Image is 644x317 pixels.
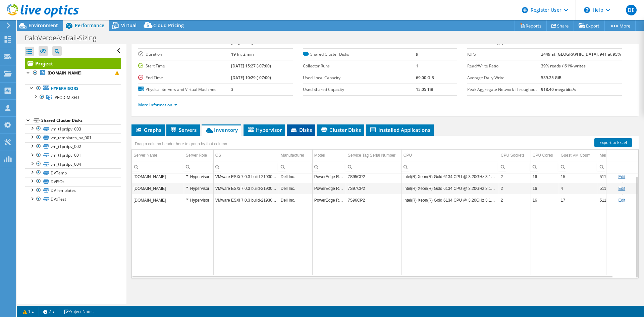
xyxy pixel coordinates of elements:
[369,126,430,133] span: Installed Applications
[184,150,213,161] td: Server Role Column
[25,58,121,69] a: Project
[184,194,213,206] td: Column Server Role, Value Hypervisor
[170,126,197,133] span: Servers
[25,142,121,151] a: vm_t1prdpv_002
[531,150,559,161] td: CPU Cores Column
[499,161,531,173] td: Column CPU Sockets, Filter cell
[499,150,531,161] td: CPU Sockets Column
[346,161,401,173] td: Column Service Tag Serial Number, Filter cell
[559,161,598,173] td: Column Guest VM Count, Filter cell
[247,126,282,133] span: Hypervisor
[41,116,121,124] div: Shared Cluster Disks
[531,182,559,194] td: Column CPU Cores, Value 16
[541,51,621,57] b: 2449 at [GEOGRAPHIC_DATA], 941 at 95%
[467,51,541,58] label: IOPS
[531,161,559,173] td: Column CPU Cores, Filter cell
[25,69,121,77] a: [DOMAIN_NAME]
[231,75,271,81] b: [DATE] 10:29 (-07:00)
[215,151,221,159] div: OS
[533,151,553,159] div: CPU Cores
[25,133,121,142] a: vm_templates_pv_001
[59,307,98,316] a: Project Notes
[132,171,184,182] td: Column Server Name, Value esxzzpvmixed301.apsc.com
[213,182,279,194] td: Column OS, Value VMware ESXi 7.0.3 build-21930508
[604,20,636,31] a: More
[231,87,233,92] b: 3
[184,161,213,173] td: Column Server Role, Filter cell
[25,160,121,168] a: vm_t1prdpv_004
[25,195,121,204] a: DVxTest
[186,184,212,193] div: Hypervisor
[132,161,184,173] td: Column Server Name, Filter cell
[561,151,591,159] div: Guest VM Count
[133,151,157,159] div: Server Name
[416,87,433,92] b: 15.05 TiB
[404,151,412,159] div: CPU
[186,173,212,181] div: Hypervisor
[25,177,121,186] a: DVISOs
[25,168,121,177] a: DVTemp
[598,150,622,161] td: Memory Column
[559,171,598,182] td: Column Guest VM Count, Value 15
[541,75,561,81] b: 539.25 GiB
[600,151,614,159] div: Memory
[25,84,121,93] a: Hypervisors
[499,182,531,194] td: Column CPU Sockets, Value 2
[121,22,137,29] span: Virtual
[346,182,401,194] td: Column Service Tag Serial Number, Value 7S97CP2
[312,150,346,161] td: Model Column
[598,171,622,182] td: Column Memory, Value 511.69 GiB
[314,151,325,159] div: Model
[279,150,312,161] td: Manufacturer Column
[618,174,625,179] a: Edit
[29,22,58,29] span: Environment
[279,194,312,206] td: Column Manufacturer, Value Dell Inc.
[598,194,622,206] td: Column Memory, Value 511.69 GiB
[213,150,279,161] td: OS Column
[416,51,418,57] b: 9
[279,161,312,173] td: Column Manufacturer, Filter cell
[467,63,541,69] label: Read/Write Ratio
[184,182,213,194] td: Column Server Role, Value Hypervisor
[416,75,434,81] b: 69.00 GiB
[303,63,416,69] label: Collector Runs
[25,151,121,160] a: vm_t1prdpv_001
[25,124,121,133] a: vm_t1prdpv_003
[25,93,121,102] a: PROD-MIXED
[499,194,531,206] td: Column CPU Sockets, Value 2
[213,194,279,206] td: Column OS, Value VMware ESXi 7.0.3 build-21930508
[416,40,418,45] b: 3
[131,136,639,278] div: Data grid
[138,63,231,69] label: Start Time
[48,70,82,76] b: [DOMAIN_NAME]
[346,171,401,182] td: Column Service Tag Serial Number, Value 7S95CP2
[401,182,499,194] td: Column CPU, Value Intel(R) Xeon(R) Gold 6134 CPU @ 3.20GHz 3.19 GHz
[138,74,231,81] label: End Time
[18,307,39,316] a: 1
[574,20,605,31] a: Export
[416,63,418,69] b: 1
[186,196,212,204] div: Hypervisor
[346,150,401,161] td: Service Tag Serial Number Column
[279,171,312,182] td: Column Manufacturer, Value Dell Inc.
[133,139,229,149] div: Drag a column header here to group by that column
[598,161,622,173] td: Column Memory, Filter cell
[135,126,161,133] span: Graphs
[594,138,632,147] a: Export to Excel
[467,86,541,93] label: Peak Aggregate Network Throughput
[618,186,625,191] a: Edit
[401,171,499,182] td: Column CPU, Value Intel(R) Xeon(R) Gold 6134 CPU @ 3.20GHz 3.19 GHz
[213,161,279,173] td: Column OS, Filter cell
[501,151,525,159] div: CPU Sockets
[546,20,574,31] a: Share
[303,74,416,81] label: Used Local Capacity
[25,186,121,195] a: DVTemplates
[618,198,625,203] a: Edit
[231,63,271,69] b: [DATE] 15:27 (-07:00)
[401,161,499,173] td: Column CPU, Filter cell
[584,7,590,13] svg: \n
[559,182,598,194] td: Column Guest VM Count, Value 4
[75,22,104,29] span: Performance
[186,151,207,159] div: Server Role
[132,182,184,194] td: Column Server Name, Value esxzzpvmixed303.apsc.com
